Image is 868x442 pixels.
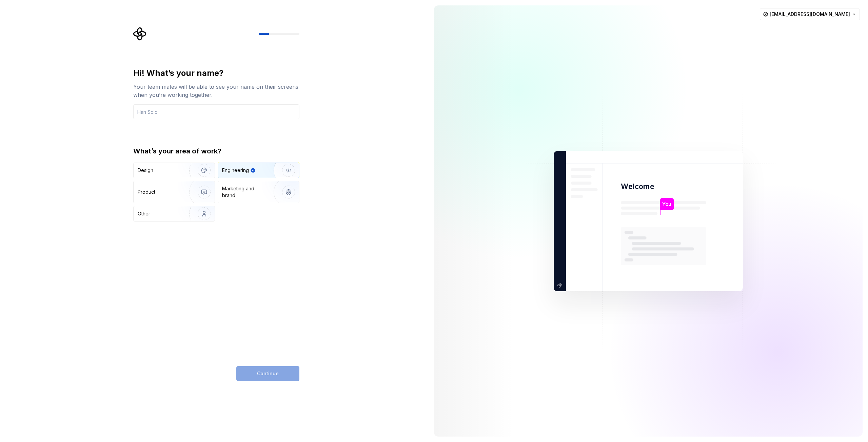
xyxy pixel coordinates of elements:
div: Your team mates will be able to see your name on their screens when you’re working together. [133,83,299,99]
p: You [662,200,671,208]
div: Product [138,189,155,195]
div: Engineering [222,167,249,174]
p: Welcome [621,182,654,191]
div: Design [138,167,153,174]
div: Marketing and brand [222,185,268,199]
div: Hi! What’s your name? [133,68,299,79]
button: [EMAIL_ADDRESS][DOMAIN_NAME] [760,8,860,20]
div: Other [138,210,150,217]
svg: Supernova Logo [133,27,147,41]
span: [EMAIL_ADDRESS][DOMAIN_NAME] [770,11,850,18]
input: Han Solo [133,104,299,119]
div: What’s your area of work? [133,146,299,156]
